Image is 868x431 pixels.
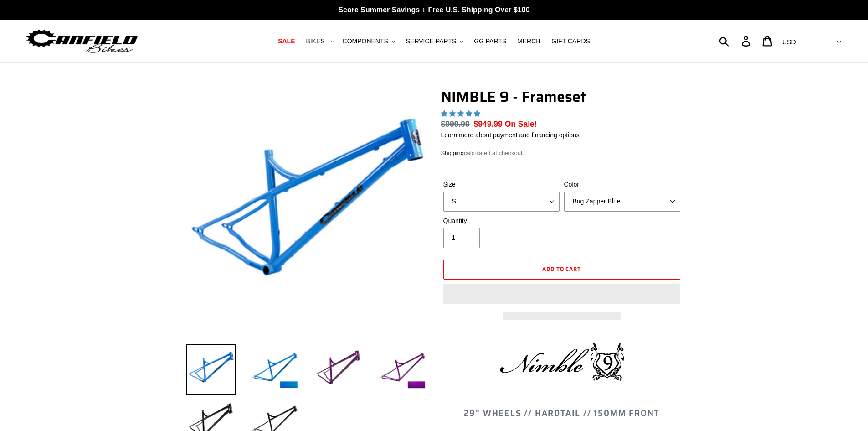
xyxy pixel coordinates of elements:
span: Add to cart [542,265,581,273]
span: GIFT CARDS [551,37,590,45]
label: Color [564,180,680,189]
img: Load image into Gallery viewer, NIMBLE 9 - Frameset [377,344,427,395]
a: GIFT CARDS [547,35,595,47]
a: Learn more about payment and financing options [441,131,580,139]
input: Search [724,31,747,51]
a: MERCH [513,35,545,47]
span: 29" WHEELS // HARDTAIL // 150MM FRONT [464,407,660,420]
button: Add to cart [443,260,680,280]
a: GG PARTS [469,35,511,47]
img: NIMBLE 9 - Frameset [188,90,426,328]
span: On Sale! [505,118,537,130]
label: Size [443,180,560,189]
span: GG PARTS [474,37,506,45]
img: Load image into Gallery viewer, NIMBLE 9 - Frameset [186,344,236,395]
a: Shipping [441,150,464,157]
button: BIKES [301,35,336,47]
button: SERVICE PARTS [401,35,467,47]
span: MERCH [517,37,540,45]
span: $949.99 [474,119,503,129]
span: 4.89 stars [441,110,482,117]
label: Quantity [443,216,560,226]
s: $999.99 [441,119,470,129]
div: calculated at checkout. [441,149,683,158]
h1: NIMBLE 9 - Frameset [441,88,683,105]
button: COMPONENTS [338,35,400,47]
span: BIKES [306,37,324,45]
img: Load image into Gallery viewer, NIMBLE 9 - Frameset [250,344,300,395]
img: Load image into Gallery viewer, NIMBLE 9 - Frameset [313,344,364,395]
span: COMPONENTS [343,37,388,45]
img: Canfield Bikes [25,27,139,56]
span: SERVICE PARTS [406,37,456,45]
a: SALE [273,35,299,47]
span: SALE [278,37,295,45]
